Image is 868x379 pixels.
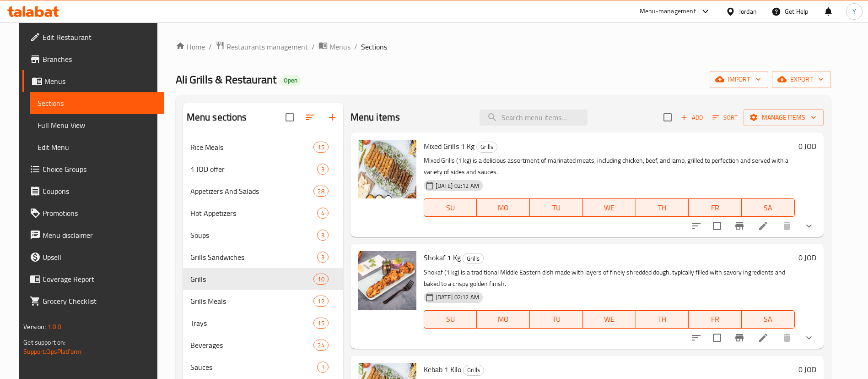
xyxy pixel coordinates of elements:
[314,341,328,350] span: 24
[758,332,769,343] a: Edit menu item
[534,313,579,326] span: TU
[314,297,328,306] span: 12
[183,158,343,180] div: 1 JOD offer3
[23,346,81,357] a: Support.OpsPlatform
[43,208,156,219] span: Promotions
[424,363,461,376] span: Kebab 1 Kilo
[428,313,474,326] span: SU
[318,165,328,174] span: 3
[477,142,497,152] span: Grills
[798,215,820,237] button: show more
[318,231,328,240] span: 3
[689,310,742,329] button: FR
[43,54,156,65] span: Branches
[313,274,328,285] div: items
[30,92,164,114] a: Sections
[636,198,689,217] button: TH
[313,296,328,307] div: items
[176,41,831,53] nav: breadcrumb
[463,365,484,376] div: Grills
[38,120,156,131] span: Full Menu View
[30,136,164,158] a: Edit Menu
[317,230,329,241] div: items
[779,74,824,85] span: export
[313,142,328,153] div: items
[22,268,164,290] a: Coverage Report
[476,142,497,153] div: Grills
[317,252,329,263] div: items
[190,208,317,219] span: Hot Appetizers
[685,215,707,237] button: sort-choices
[772,71,831,88] button: export
[22,26,164,48] a: Edit Restaurant
[312,41,315,52] li: /
[23,336,65,348] span: Get support on:
[190,274,314,285] div: Grills
[717,74,761,85] span: import
[354,41,357,52] li: /
[314,275,328,284] span: 10
[321,106,343,128] button: Add section
[358,140,416,198] img: Mixed Grills 1 Kg
[209,41,212,52] li: /
[710,110,740,125] button: Sort
[583,310,636,329] button: WE
[480,313,526,326] span: MO
[751,112,816,123] span: Manage items
[803,220,814,231] svg: Show Choices
[43,32,156,43] span: Edit Restaurant
[183,334,343,356] div: Beverages24
[712,112,738,123] span: Sort
[742,198,795,217] button: SA
[350,110,400,124] h2: Menu items
[22,70,164,92] a: Menus
[798,363,816,376] h6: 0 JOD
[190,252,317,263] span: Grills Sandwiches
[190,164,317,175] span: 1 JOD offer
[190,230,317,241] span: Soups
[176,41,205,52] a: Home
[38,142,156,153] span: Edit Menu
[190,142,314,153] span: Rice Meals
[739,6,757,16] div: Jordan
[313,186,328,197] div: items
[183,180,343,202] div: Appetizers And Salads28
[798,327,820,349] button: show more
[692,313,738,326] span: FR
[30,114,164,136] a: Full Menu View
[38,98,156,109] span: Sections
[43,296,156,307] span: Grocery Checklist
[280,75,301,86] div: Open
[23,321,46,333] span: Version:
[428,201,474,214] span: SU
[183,356,343,378] div: Sauces1
[728,215,750,237] button: Branch-specific-item
[424,198,477,217] button: SU
[744,109,824,126] button: Manage items
[640,313,685,326] span: TH
[329,41,350,52] span: Menus
[677,110,706,125] button: Add
[742,310,795,329] button: SA
[190,318,314,329] div: Trays
[745,201,791,214] span: SA
[707,216,727,236] span: Select to update
[43,186,156,197] span: Coupons
[640,201,685,214] span: TH
[216,41,308,53] a: Restaurants management
[464,365,484,375] span: Grills
[190,296,314,307] span: Grills Meals
[314,187,328,196] span: 28
[22,180,164,202] a: Coupons
[43,230,156,241] span: Menu disclaimer
[424,155,795,178] p: Mixed Grills (1 kg) is a delicious assortment of marinated meats, including chicken, beef, and la...
[43,252,156,263] span: Upsell
[22,202,164,224] a: Promotions
[22,246,164,268] a: Upsell
[313,340,328,351] div: items
[689,198,742,217] button: FR
[424,267,795,290] p: Shokaf (1 kg) is a traditional Middle Eastern dish made with layers of finely shredded dough, typ...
